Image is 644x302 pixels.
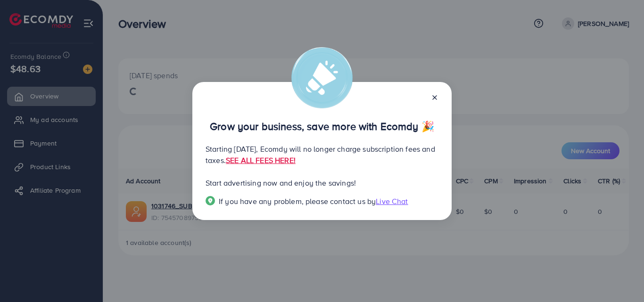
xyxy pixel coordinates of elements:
[206,143,438,166] p: Starting [DATE], Ecomdy will no longer charge subscription fees and taxes.
[376,196,408,206] span: Live Chat
[206,121,438,132] p: Grow your business, save more with Ecomdy 🎉
[226,155,296,165] a: SEE ALL FEES HERE!
[219,196,376,206] span: If you have any problem, please contact us by
[206,177,438,188] p: Start advertising now and enjoy the savings!
[206,196,215,205] img: Popup guide
[291,47,353,108] img: alert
